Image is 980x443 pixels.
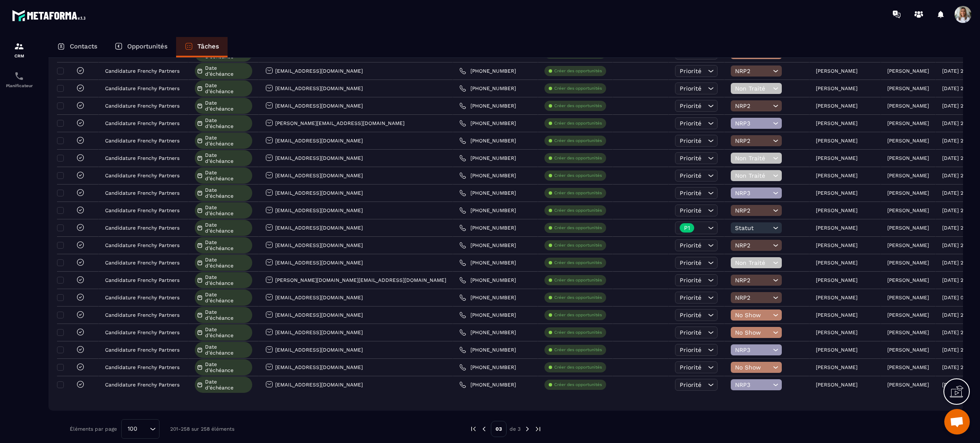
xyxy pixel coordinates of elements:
[106,37,176,57] a: Opportunités
[205,292,250,304] span: Date d’échéance
[459,207,516,214] a: [PHONE_NUMBER]
[735,381,771,388] span: NRP3
[735,172,771,179] span: Non Traité
[887,173,929,179] p: [PERSON_NAME]
[942,382,972,388] p: [DATE] 21:13
[105,155,179,161] p: Candidature Frenchy Partners
[459,85,516,92] a: [PHONE_NUMBER]
[205,379,250,391] span: Date d’échéance
[816,68,857,74] p: [PERSON_NAME]
[942,138,974,144] p: [DATE] 22:27
[887,364,929,370] p: [PERSON_NAME]
[205,361,250,373] span: Date d’échéance
[735,190,771,196] span: NRP3
[459,312,516,318] a: [PHONE_NUMBER]
[205,170,250,182] span: Date d’échéance
[554,68,602,74] p: Créer des opportunités
[942,120,974,126] p: [DATE] 22:26
[2,65,36,94] a: schedulerschedulerPlanificateur
[554,225,602,231] p: Créer des opportunités
[105,242,179,248] p: Candidature Frenchy Partners
[105,347,179,353] p: Candidature Frenchy Partners
[887,225,929,231] p: [PERSON_NAME]
[554,242,602,248] p: Créer des opportunités
[816,120,857,126] p: [PERSON_NAME]
[205,257,250,269] span: Date d’échéance
[554,382,602,388] p: Créer des opportunités
[816,312,857,318] p: [PERSON_NAME]
[105,68,179,74] p: Candidature Frenchy Partners
[2,54,36,58] p: CRM
[735,242,771,249] span: NRP2
[942,155,973,161] p: [DATE] 21:26
[680,381,701,388] span: Priorité
[735,329,771,336] span: No Show
[205,65,250,77] span: Date d’échéance
[680,364,701,371] span: Priorité
[105,225,179,231] p: Candidature Frenchy Partners
[887,382,929,388] p: [PERSON_NAME]
[176,37,228,57] a: Tâches
[680,312,701,318] span: Priorité
[680,102,701,109] span: Priorité
[205,100,250,112] span: Date d’échéance
[887,120,929,126] p: [PERSON_NAME]
[459,137,516,144] a: [PHONE_NUMBER]
[554,85,602,91] p: Créer des opportunités
[887,207,929,213] p: [PERSON_NAME]
[140,424,148,434] input: Search for option
[105,312,179,318] p: Candidature Frenchy Partners
[459,120,516,127] a: [PHONE_NUMBER]
[459,381,516,388] a: [PHONE_NUMBER]
[735,294,771,301] span: NRP2
[942,312,973,318] p: [DATE] 21:45
[942,242,972,248] p: [DATE] 21:19
[205,222,250,234] span: Date d’échéance
[680,85,701,92] span: Priorité
[942,225,972,231] p: [DATE] 21:15
[510,426,521,432] p: de 3
[554,138,602,144] p: Créer des opportunités
[680,155,701,162] span: Priorité
[459,190,516,196] a: [PHONE_NUMBER]
[2,35,36,65] a: formationformationCRM
[816,364,857,370] p: [PERSON_NAME]
[459,277,516,284] a: [PHONE_NUMBER]
[735,155,771,162] span: Non Traité
[554,190,602,196] p: Créer des opportunités
[554,329,602,335] p: Créer des opportunités
[205,309,250,321] span: Date d’échéance
[14,71,24,81] img: scheduler
[105,190,179,196] p: Candidature Frenchy Partners
[459,224,516,231] a: [PHONE_NUMBER]
[887,85,929,91] p: [PERSON_NAME]
[887,190,929,196] p: [PERSON_NAME]
[554,155,602,161] p: Créer des opportunités
[816,260,857,266] p: [PERSON_NAME]
[735,312,771,318] span: No Show
[680,259,701,266] span: Priorité
[70,43,97,50] p: Contacts
[554,312,602,318] p: Créer des opportunités
[12,8,88,23] img: logo
[942,364,972,370] p: [DATE] 21:16
[816,295,857,301] p: [PERSON_NAME]
[735,102,771,109] span: NRP2
[816,225,857,231] p: [PERSON_NAME]
[887,329,929,335] p: [PERSON_NAME]
[680,294,701,301] span: Priorité
[887,312,929,318] p: [PERSON_NAME]
[816,207,857,213] p: [PERSON_NAME]
[942,277,972,283] p: [DATE] 21:10
[942,103,974,109] p: [DATE] 22:28
[942,347,972,353] p: [DATE] 21:14
[942,85,973,91] p: [DATE] 22:31
[105,382,179,388] p: Candidature Frenchy Partners
[205,152,250,164] span: Date d’échéance
[205,82,250,94] span: Date d’échéance
[942,68,973,74] p: [DATE] 22:31
[735,85,771,92] span: Non Traité
[105,277,179,283] p: Candidature Frenchy Partners
[680,120,701,127] span: Priorité
[887,155,929,161] p: [PERSON_NAME]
